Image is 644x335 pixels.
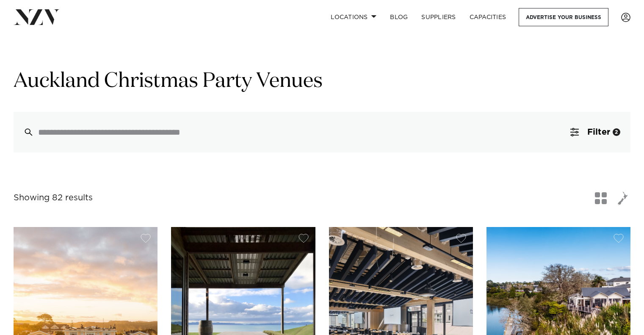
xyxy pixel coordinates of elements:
img: nzv-logo.png [14,9,60,25]
a: Capacities [463,8,513,26]
a: SUPPLIERS [415,8,462,26]
button: Filter2 [560,112,630,152]
a: Locations [324,8,383,26]
a: Advertise your business [519,8,608,26]
div: 2 [613,128,620,136]
span: Filter [587,128,610,136]
h1: Auckland Christmas Party Venues [14,68,630,95]
a: BLOG [383,8,415,26]
div: Showing 82 results [14,191,93,205]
